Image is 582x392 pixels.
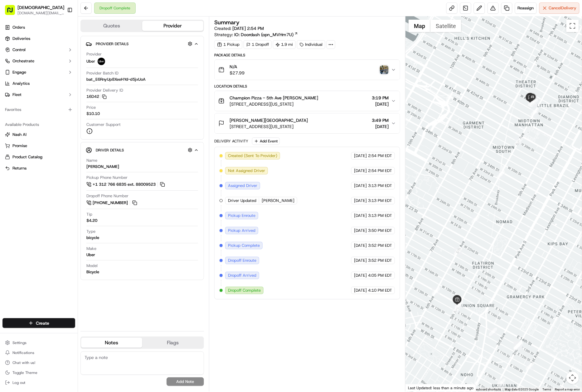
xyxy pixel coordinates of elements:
a: IO: Doordash (opn_MVHm7U) [234,31,298,38]
span: Driver Updated [228,198,256,203]
span: [DATE] [354,243,367,248]
button: Orchestrate [2,56,75,66]
button: Show street map [409,20,430,32]
span: [DATE] [354,168,367,174]
button: Driver Details [86,145,199,155]
span: Pickup Arrived [228,228,255,233]
span: Analytics [12,81,30,86]
button: Start new chat [106,62,114,69]
a: Returns [5,165,73,171]
img: uber-new-logo.jpeg [98,58,105,65]
a: 💻API Documentation [50,88,103,99]
span: Price [86,105,96,110]
button: Create [2,318,75,328]
button: Control [2,45,75,55]
span: Type [86,229,95,234]
div: Bicycle [86,269,99,275]
span: Dropoff Phone Number [86,193,129,199]
div: 9 [526,362,534,370]
input: Got a question? Start typing here... [16,41,112,47]
span: [DATE] [354,198,367,203]
div: Available Products [2,120,75,130]
button: [DEMOGRAPHIC_DATA][DOMAIN_NAME][EMAIL_ADDRESS][DOMAIN_NAME] [2,2,65,17]
span: Created: [214,25,264,31]
span: Orders [12,25,25,30]
span: Created (Sent To Provider) [228,153,277,159]
span: Provider [86,51,102,57]
button: Settings [2,338,75,347]
span: Orchestrate [12,58,34,64]
img: photo_proof_of_delivery image [380,65,389,74]
span: Dropoff Enroute [228,258,256,263]
a: Deliveries [2,34,75,44]
span: Dropoff Complete [228,288,261,293]
div: 16 [453,305,461,313]
div: 21 [497,170,505,179]
span: Map data ©2025 Google [505,388,539,391]
span: Fleet [12,92,22,98]
span: Chat with us! [12,360,35,365]
div: 14 [514,342,522,350]
div: 23 [531,108,539,116]
button: Provider Details [86,39,199,49]
span: [STREET_ADDRESS][US_STATE] [230,101,318,107]
span: Knowledge Base [12,91,48,97]
span: [DATE] [354,273,367,278]
span: 2:54 PM EDT [368,153,392,159]
span: Uber [86,59,95,64]
span: Deliveries [12,36,30,41]
span: [PHONE_NUMBER] [93,200,128,206]
a: 📗Knowledge Base [4,88,50,99]
button: N/A$27.99photo_proof_of_delivery image [215,60,400,80]
div: [PERSON_NAME] [86,164,119,170]
span: Tip [86,212,92,217]
span: 3:49 PM [372,117,389,123]
button: Toggle fullscreen view [566,20,579,32]
a: Analytics [2,79,75,88]
span: bat_E6RnyUp8XeeHYd-d5jxUoA [86,77,146,82]
img: Google [407,384,428,392]
div: Start new chat [21,60,102,66]
span: Engage [12,69,26,75]
div: Last Updated: less than a minute ago [405,384,476,392]
span: 3:13 PM EDT [368,213,392,218]
span: Champion Pizza - 5th Ave [PERSON_NAME] [230,95,318,101]
span: IO: Doordash (opn_MVHm7U) [234,31,293,38]
span: Settings [12,340,27,345]
button: 16D42 [86,94,107,99]
span: Notifications [12,350,34,355]
div: 4 [497,379,506,387]
span: 3:19 PM [372,95,389,101]
span: Provider Batch ID [86,70,119,76]
div: 18 [432,287,440,295]
button: Engage [2,67,75,77]
a: Orders [2,22,75,32]
a: Report a map error [555,388,580,391]
span: API Documentation [59,91,100,97]
span: 3:13 PM EDT [368,198,392,203]
span: +1 312 766 6835 ext. 88009523 [93,182,156,187]
span: Pickup Phone Number [86,175,128,180]
div: Individual [297,40,325,49]
span: [STREET_ADDRESS][US_STATE] [230,123,308,130]
img: Nash [6,7,19,19]
span: Dropoff Arrived [228,273,256,278]
span: Pickup Complete [228,243,260,248]
a: [PHONE_NUMBER] [86,199,138,206]
a: Powered byPylon [44,106,75,111]
span: Driver Details [96,148,124,153]
span: Toggle Theme [12,370,37,375]
span: Create [36,320,49,326]
div: Delivery Activity [214,139,248,144]
button: Promise [2,141,75,151]
span: 4:05 PM EDT [368,273,392,278]
button: Log out [2,378,75,387]
span: Customer Support [86,122,121,127]
div: Location Details [214,84,400,89]
span: Make [86,246,96,251]
h3: Summary [214,20,240,25]
div: Uber [86,252,95,258]
span: Promise [12,143,27,149]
